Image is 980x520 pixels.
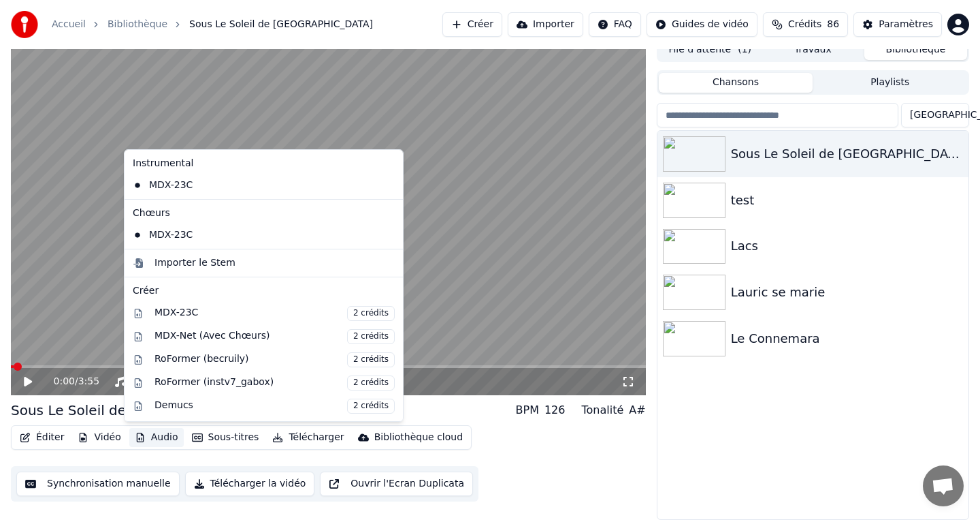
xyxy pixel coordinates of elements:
[127,174,380,196] div: MDX-23C
[731,236,963,256] div: Lacs
[347,306,395,321] span: 2 crédits
[347,376,395,391] span: 2 crédits
[544,402,566,418] div: 126
[659,40,762,60] button: File d'attente
[864,40,967,60] button: Bibliothèque
[731,329,963,348] div: Le Connemara
[516,402,539,418] div: BPM
[154,352,395,367] div: RoFormer (becruily)
[52,18,86,31] a: Accueil
[127,202,400,224] div: Chœurs
[54,375,75,388] span: 0:00
[879,18,933,31] div: Paramètres
[763,12,848,37] button: Crédits86
[581,402,623,418] div: Tonalité
[154,306,395,321] div: MDX-23C
[72,428,126,447] button: Vidéo
[347,329,395,344] span: 2 crédits
[827,18,839,31] span: 86
[78,375,99,388] span: 3:55
[129,428,184,447] button: Audio
[108,18,167,31] a: Bibliothèque
[762,40,864,60] button: Travaux
[54,375,86,388] div: /
[154,256,235,270] div: Importer le Stem
[16,472,180,496] button: Synchronisation manuelle
[647,12,757,37] button: Guides de vidéo
[185,472,315,496] button: Télécharger la vidéo
[14,428,69,447] button: Éditer
[154,329,395,344] div: MDX-Net (Avec Chœurs)
[508,12,583,37] button: Importer
[731,191,963,210] div: test
[374,431,463,444] div: Bibliothèque cloud
[154,376,395,391] div: RoFormer (instv7_gabox)
[738,43,751,57] span: ( 1 )
[127,224,380,246] div: MDX-23C
[347,399,395,414] span: 2 crédits
[731,144,963,164] div: Sous Le Soleil de [GEOGRAPHIC_DATA]
[186,428,265,447] button: Sous-titres
[267,428,349,447] button: Télécharger
[659,73,813,93] button: Chansons
[11,11,38,38] img: youka
[133,284,395,298] div: Créer
[52,18,373,31] nav: breadcrumb
[347,352,395,367] span: 2 crédits
[11,401,274,420] div: Sous Le Soleil de [GEOGRAPHIC_DATA]
[589,12,641,37] button: FAQ
[923,465,964,506] div: Ouvrir le chat
[442,12,502,37] button: Créer
[853,12,942,37] button: Paramètres
[189,18,373,31] span: Sous Le Soleil de [GEOGRAPHIC_DATA]
[788,18,821,31] span: Crédits
[320,472,473,496] button: Ouvrir l'Ecran Duplicata
[154,399,395,414] div: Demucs
[813,73,967,93] button: Playlists
[629,402,645,418] div: A#
[127,153,400,174] div: Instrumental
[731,283,963,302] div: Lauric se marie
